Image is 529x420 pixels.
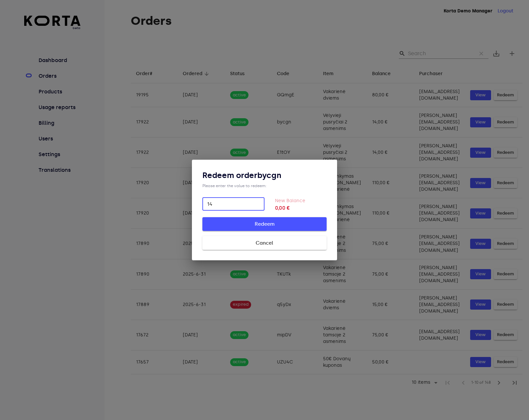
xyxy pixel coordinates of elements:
[213,239,316,247] span: Cancel
[202,236,327,250] button: Cancel
[202,217,327,231] button: Redeem
[202,170,327,181] h3: Redeem order bycgn
[213,220,316,228] span: Redeem
[275,198,305,203] label: New Balance
[202,183,327,188] div: Please enter the value to redeem:
[275,204,327,212] strong: 0,00 €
